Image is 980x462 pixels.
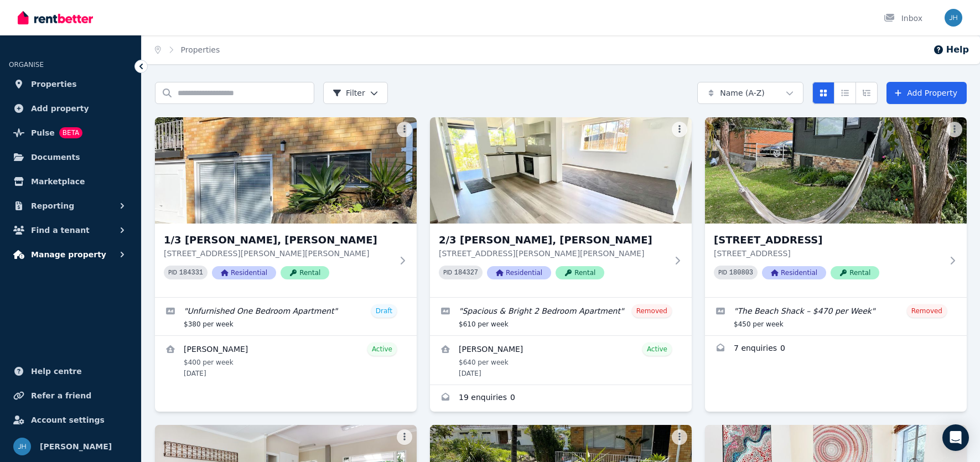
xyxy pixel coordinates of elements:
[812,82,878,104] div: View options
[9,385,132,407] a: Refer a friend
[439,232,667,248] h3: 2/3 [PERSON_NAME], [PERSON_NAME]
[31,413,105,427] span: Account settings
[430,298,692,335] a: Edit listing: Spacious & Bright 2 Bedroom Apartment
[59,127,82,138] span: BETA
[705,117,967,224] img: 2/67 Beaconsfield Street, Newport
[672,429,687,445] button: More options
[9,409,132,431] a: Account settings
[397,429,412,445] button: More options
[9,195,132,217] button: Reporting
[834,82,856,104] button: Compact list view
[40,440,112,453] span: [PERSON_NAME]
[705,117,967,297] a: 2/67 Beaconsfield Street, Newport[STREET_ADDRESS][STREET_ADDRESS]PID 180803ResidentialRental
[430,385,692,412] a: Enquiries for 2/3 Barbara Crt, MONA VALE
[31,77,77,91] span: Properties
[443,269,452,276] small: PID
[9,170,132,193] a: Marketplace
[168,269,177,276] small: PID
[454,269,478,277] code: 184327
[155,117,417,224] img: 1/3 Barbara Crt, Mona Vale
[9,360,132,382] a: Help centre
[9,243,132,266] button: Manage property
[672,122,687,137] button: More options
[142,35,233,64] nav: Breadcrumb
[729,269,753,277] code: 180803
[430,117,692,297] a: 2/3 Barbara Crt, MONA VALE2/3 [PERSON_NAME], [PERSON_NAME][STREET_ADDRESS][PERSON_NAME][PERSON_NA...
[705,336,967,362] a: Enquiries for 2/67 Beaconsfield Street, Newport
[18,9,93,26] img: RentBetter
[762,266,826,279] span: Residential
[31,199,74,212] span: Reporting
[31,102,89,115] span: Add property
[164,232,392,248] h3: 1/3 [PERSON_NAME], [PERSON_NAME]
[9,219,132,241] button: Find a tenant
[13,438,31,455] img: Jason Harker
[487,266,551,279] span: Residential
[323,82,388,104] button: Filter
[31,126,55,139] span: Pulse
[947,122,962,137] button: More options
[9,146,132,168] a: Documents
[31,175,85,188] span: Marketplace
[430,336,692,385] a: View details for Andres Bernal Ortega
[714,232,942,248] h3: [STREET_ADDRESS]
[9,122,132,144] a: PulseBETA
[705,298,967,335] a: Edit listing: The Beach Shack – $470 per Week
[718,269,727,276] small: PID
[714,248,942,259] p: [STREET_ADDRESS]
[281,266,329,279] span: Rental
[333,87,365,98] span: Filter
[933,43,969,56] button: Help
[155,298,417,335] a: Edit listing: Unfurnished One Bedroom Apartment
[31,248,106,261] span: Manage property
[886,82,967,104] a: Add Property
[942,424,969,451] div: Open Intercom Messenger
[697,82,803,104] button: Name (A-Z)
[430,117,692,224] img: 2/3 Barbara Crt, MONA VALE
[812,82,834,104] button: Card view
[855,82,878,104] button: Expanded list view
[31,150,80,164] span: Documents
[945,9,962,27] img: Jason Harker
[9,61,44,69] span: ORGANISE
[164,248,392,259] p: [STREET_ADDRESS][PERSON_NAME][PERSON_NAME]
[556,266,604,279] span: Rental
[9,73,132,95] a: Properties
[31,389,91,402] span: Refer a friend
[9,97,132,120] a: Add property
[179,269,203,277] code: 184331
[831,266,879,279] span: Rental
[31,365,82,378] span: Help centre
[212,266,276,279] span: Residential
[155,117,417,297] a: 1/3 Barbara Crt, Mona Vale1/3 [PERSON_NAME], [PERSON_NAME][STREET_ADDRESS][PERSON_NAME][PERSON_NA...
[884,13,922,24] div: Inbox
[155,336,417,385] a: View details for Michael Spencer
[439,248,667,259] p: [STREET_ADDRESS][PERSON_NAME][PERSON_NAME]
[31,224,90,237] span: Find a tenant
[397,122,412,137] button: More options
[720,87,765,98] span: Name (A-Z)
[181,45,220,54] a: Properties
